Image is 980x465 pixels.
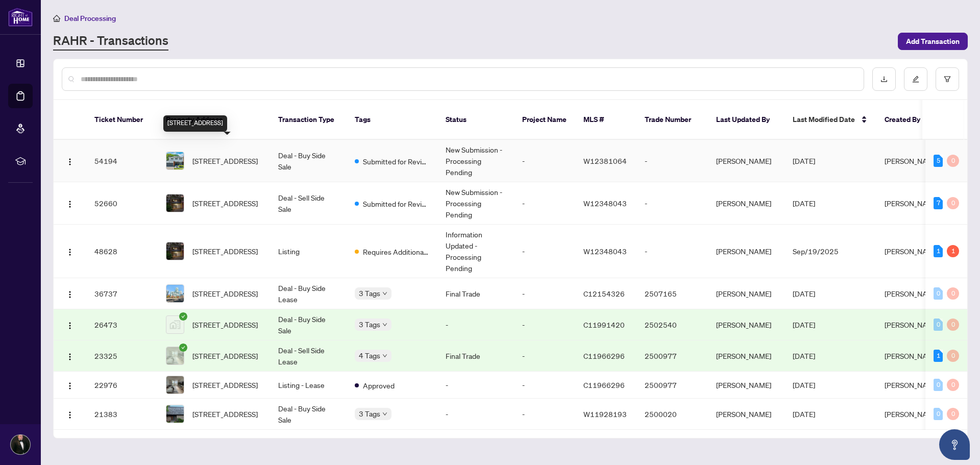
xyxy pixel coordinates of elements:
div: 0 [947,408,959,420]
td: Listing [270,225,347,278]
span: W12348043 [583,247,627,256]
span: down [382,353,387,358]
span: 3 Tags [359,408,380,420]
span: [STREET_ADDRESS] [192,246,258,257]
button: Logo [62,377,78,393]
th: Last Updated By [708,100,785,140]
span: Approved [363,380,395,391]
button: Logo [62,348,78,364]
td: [PERSON_NAME] [708,182,785,225]
span: [STREET_ADDRESS] [192,379,258,390]
span: [DATE] [793,351,815,360]
th: Project Name [514,100,575,140]
span: home [53,15,60,22]
th: Created By [876,100,938,140]
span: Submitted for Review [363,198,429,209]
span: download [880,76,888,83]
div: 0 [947,197,959,209]
td: 52660 [86,182,158,225]
div: 0 [947,350,959,362]
div: 0 [947,379,959,391]
span: edit [912,76,919,83]
td: 2502540 [636,309,708,340]
td: 22976 [86,372,158,399]
span: [DATE] [793,380,815,389]
span: W11928193 [583,409,627,419]
td: [PERSON_NAME] [708,140,785,182]
button: download [872,67,896,91]
img: Profile Icon [11,435,30,454]
span: [PERSON_NAME] [885,351,940,360]
img: thumbnail-img [166,194,184,212]
td: Final Trade [437,278,514,309]
span: [PERSON_NAME] [885,156,940,165]
th: Property Address [158,100,270,140]
span: C12154326 [583,289,625,298]
span: Sep/19/2025 [793,247,839,256]
span: down [382,411,387,417]
button: filter [936,67,959,91]
td: - [636,182,708,225]
img: thumbnail-img [166,376,184,394]
span: 3 Tags [359,319,380,330]
button: Logo [62,243,78,259]
img: thumbnail-img [166,405,184,423]
span: [STREET_ADDRESS] [192,408,258,420]
td: New Submission - Processing Pending [437,182,514,225]
td: 23325 [86,340,158,372]
div: [STREET_ADDRESS] [163,115,227,132]
div: 0 [934,408,943,420]
img: Logo [66,290,74,299]
img: Logo [66,382,74,390]
span: 4 Tags [359,350,380,361]
button: Add Transaction [898,33,968,50]
div: 0 [947,319,959,331]
a: RAHR - Transactions [53,32,168,51]
td: Final Trade [437,340,514,372]
span: [STREET_ADDRESS] [192,155,258,166]
div: 0 [934,319,943,331]
th: Status [437,100,514,140]
td: - [514,399,575,430]
img: Logo [66,200,74,208]
button: Logo [62,153,78,169]
div: 1 [934,245,943,257]
span: [DATE] [793,289,815,298]
span: [STREET_ADDRESS] [192,198,258,209]
td: 26473 [86,309,158,340]
td: Deal - Buy Side Sale [270,140,347,182]
span: Add Transaction [906,33,960,50]
span: [PERSON_NAME] [885,320,940,329]
span: [PERSON_NAME] [885,247,940,256]
td: 2500977 [636,340,708,372]
button: Logo [62,316,78,333]
span: [DATE] [793,320,815,329]
td: - [437,399,514,430]
img: thumbnail-img [166,242,184,260]
th: MLS # [575,100,636,140]
td: - [514,140,575,182]
img: Logo [66,158,74,166]
span: down [382,291,387,296]
span: 3 Tags [359,287,380,299]
span: W12381064 [583,156,627,165]
td: - [437,309,514,340]
button: Open asap [939,429,970,460]
span: [PERSON_NAME] [885,289,940,298]
img: Logo [66,411,74,419]
img: Logo [66,353,74,361]
td: 2507165 [636,278,708,309]
span: C11966296 [583,380,625,389]
img: thumbnail-img [166,152,184,169]
button: Logo [62,285,78,302]
td: Deal - Sell Side Sale [270,182,347,225]
td: Deal - Buy Side Lease [270,278,347,309]
td: Deal - Buy Side Sale [270,399,347,430]
button: Logo [62,195,78,211]
td: - [514,278,575,309]
button: edit [904,67,927,91]
img: thumbnail-img [166,347,184,364]
span: W12348043 [583,199,627,208]
span: [PERSON_NAME] [885,380,940,389]
span: C11966296 [583,351,625,360]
